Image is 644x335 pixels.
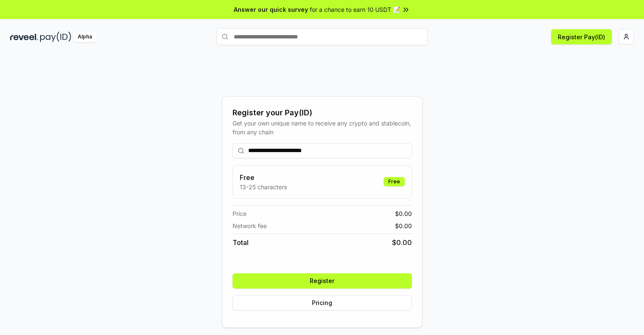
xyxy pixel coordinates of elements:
[10,32,38,42] img: reveel_dark
[233,209,246,218] span: Price
[233,221,267,230] span: Network fee
[40,32,71,42] img: pay_id
[384,177,405,186] div: Free
[233,237,249,248] span: Total
[233,273,412,289] button: Register
[233,119,412,136] div: Get your own unique name to receive any crypto and stablecoin, from any chain
[234,5,308,14] span: Answer our quick survey
[392,237,412,248] span: $ 0.00
[233,107,412,119] div: Register your Pay(ID)
[240,172,287,182] h3: Free
[395,221,412,230] span: $ 0.00
[240,182,287,191] p: 13-25 characters
[395,209,412,218] span: $ 0.00
[551,29,612,44] button: Register Pay(ID)
[310,5,400,14] span: for a chance to earn 10 USDT 📝
[73,32,97,42] div: Alpha
[233,295,412,310] button: Pricing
